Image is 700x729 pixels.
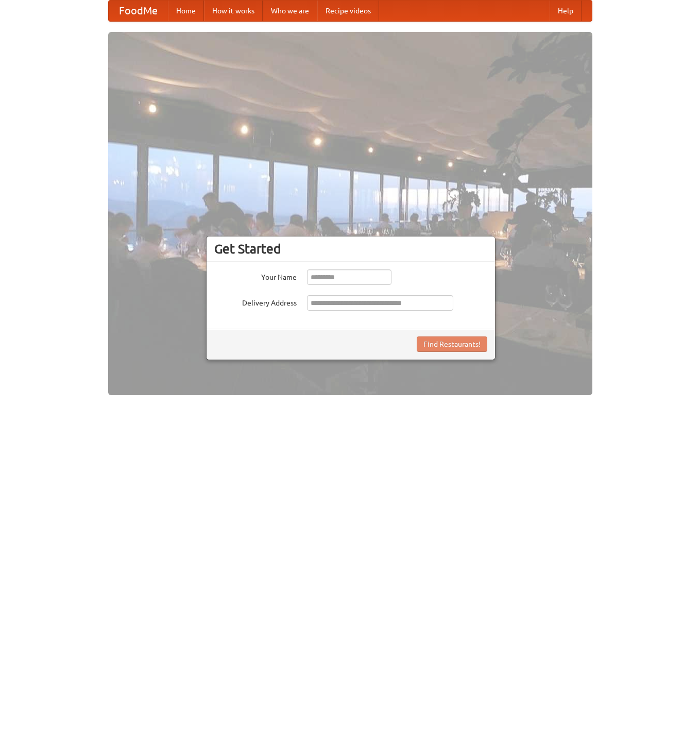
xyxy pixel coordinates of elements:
[204,1,263,21] a: How it works
[317,1,379,21] a: Recipe videos
[168,1,204,21] a: Home
[263,1,317,21] a: Who we are
[214,241,487,257] h3: Get Started
[417,336,487,352] button: Find Restaurants!
[109,1,168,21] a: FoodMe
[550,1,582,21] a: Help
[214,295,297,308] label: Delivery Address
[214,269,297,282] label: Your Name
